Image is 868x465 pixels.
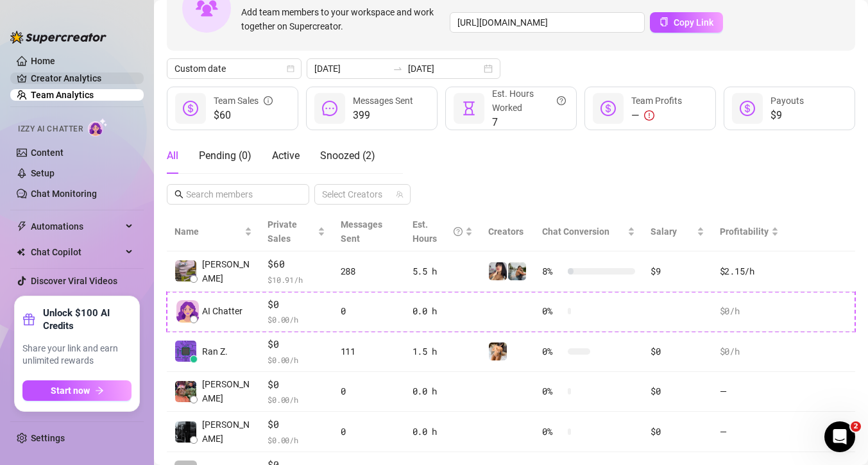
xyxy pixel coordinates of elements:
div: $2.15 /h [720,264,779,278]
div: — [631,108,682,123]
div: Est. Hours Worked [492,87,566,115]
span: $ 10.91 /h [268,273,325,286]
span: $9 [770,108,804,123]
span: message [322,101,337,116]
span: $60 [214,108,273,123]
span: [PERSON_NAME] [202,257,252,285]
strong: Unlock $100 AI Credits [43,307,132,332]
input: Start date [314,62,387,76]
span: 0 % [542,384,563,398]
span: $60 [268,257,325,272]
span: $ 0.00 /h [268,353,325,366]
span: Messages Sent [353,96,413,106]
iframe: Intercom live chat [824,421,855,452]
span: question-circle [454,217,463,246]
th: Creators [481,212,534,251]
span: Copy Link [674,17,713,28]
span: Messages Sent [341,219,382,244]
span: swap-right [393,63,403,74]
span: Chat Copilot [31,242,122,262]
span: thunderbolt [17,221,27,232]
span: 0 % [542,425,563,439]
div: $0 /h [720,304,779,318]
a: Team Analytics [31,90,94,100]
div: Team Sales [214,94,273,108]
div: 0 [341,384,397,398]
a: Setup [31,168,55,178]
span: 2 [851,421,861,432]
a: Content [31,148,64,158]
div: 0.0 h [413,384,473,398]
span: 7 [492,115,566,130]
div: 111 [341,344,397,359]
span: info-circle [264,94,273,108]
input: End date [408,62,481,76]
span: team [396,190,404,198]
img: SivanSecret [508,262,526,280]
span: Chat Conversion [542,226,609,237]
div: $0 [651,344,704,359]
span: Private Sales [268,219,297,244]
img: Babydanix [489,262,507,280]
div: 0 [341,304,397,318]
span: $ 0.00 /h [268,434,325,446]
button: Start nowarrow-right [22,380,132,401]
span: $0 [268,417,325,432]
span: 0 % [542,304,563,318]
span: $ 0.00 /h [268,313,325,326]
span: $0 [268,337,325,352]
span: $0 [268,297,325,312]
th: Name [167,212,260,251]
div: 0 [341,425,397,439]
span: exclamation-circle [644,110,654,121]
span: Izzy AI Chatter [18,123,83,135]
span: Active [272,149,300,162]
span: [PERSON_NAME] [202,418,252,446]
div: 0.0 h [413,425,473,439]
span: Payouts [770,96,804,106]
span: $ 0.00 /h [268,393,325,406]
div: 5.5 h [413,264,473,278]
span: dollar-circle [740,101,755,116]
a: Creator Analytics [31,68,133,89]
div: $0 [651,425,704,439]
td: — [712,372,787,412]
span: gift [22,313,35,326]
div: 288 [341,264,397,278]
span: Automations [31,216,122,237]
a: Settings [31,433,65,443]
span: Salary [651,226,677,237]
span: Snoozed ( 2 ) [320,149,375,162]
a: Chat Monitoring [31,189,97,199]
span: 399 [353,108,413,123]
span: calendar [287,65,294,72]
span: Add team members to your workspace and work together on Supercreator. [241,5,445,33]
span: copy [660,17,668,26]
div: 1.5 h [413,344,473,359]
img: logo-BBDzfeDw.svg [10,31,106,44]
span: [PERSON_NAME] [202,377,252,405]
img: Elay Amram [175,381,196,402]
img: Ran Zlatkin [175,341,196,362]
span: 8 % [542,264,563,278]
div: $0 /h [720,344,779,359]
span: Custom date [174,59,294,78]
button: Copy Link [650,12,723,33]
span: Start now [51,385,90,396]
span: search [174,190,183,199]
span: Ran Z. [202,344,228,359]
div: 0.0 h [413,304,473,318]
span: Name [174,224,242,239]
td: — [712,412,787,452]
img: AI Chatter [88,118,108,137]
a: Home [31,56,55,66]
span: 0 % [542,344,563,359]
span: $0 [268,377,325,393]
img: Sergey Shoustin [175,260,196,282]
img: izzy-ai-chatter-avatar-DDCN_rTZ.svg [176,300,199,323]
span: to [393,63,403,74]
span: Share your link and earn unlimited rewards [22,342,132,368]
span: hourglass [461,101,477,116]
span: Team Profits [631,96,682,106]
img: Chat Copilot [17,248,25,257]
